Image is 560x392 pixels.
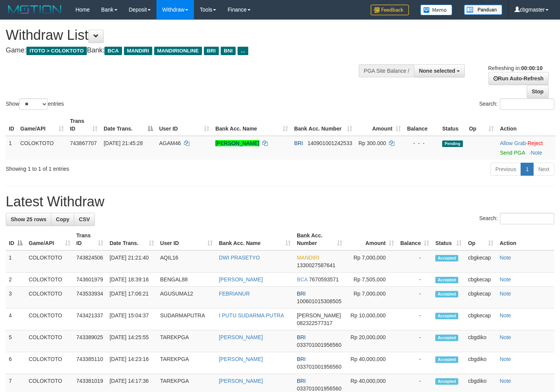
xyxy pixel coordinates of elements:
[355,114,404,136] th: Amount: activate to sort column ascending
[219,334,263,340] a: [PERSON_NAME]
[533,163,554,176] a: Next
[497,229,554,250] th: Action
[465,229,497,250] th: Op: activate to sort column ascending
[17,136,67,160] td: COLOKTOTO
[156,114,212,136] th: User ID: activate to sort column ascending
[11,216,46,222] span: Show 25 rows
[521,65,542,71] strong: 00:00:10
[397,273,432,287] td: -
[212,114,291,136] th: Bank Acc. Name: activate to sort column ascending
[157,309,216,330] td: SUDARMAPUTRA
[73,352,107,374] td: 743385110
[216,229,294,250] th: Bank Acc. Name: activate to sort column ascending
[500,291,511,297] a: Note
[500,356,511,362] a: Note
[397,287,432,309] td: -
[500,378,511,384] a: Note
[435,313,458,319] span: Accepted
[527,140,543,146] a: Reject
[500,140,526,146] a: Allow Grab
[420,5,453,15] img: Button%20Memo.svg
[404,114,439,136] th: Balance
[19,98,48,110] select: Showentries
[488,65,542,71] span: Refreshing in:
[479,213,554,224] label: Search:
[397,352,432,374] td: -
[488,72,549,85] a: Run Auto-Refresh
[419,68,455,74] span: None selected
[106,250,157,273] td: [DATE] 21:21:40
[6,162,228,173] div: Showing 1 to 1 of 1 entries
[67,114,101,136] th: Trans ID: activate to sort column ascending
[106,273,157,287] td: [DATE] 18:39:16
[500,312,511,318] a: Note
[500,334,511,340] a: Note
[26,352,73,374] td: COLOKTOTO
[73,309,107,330] td: 743421337
[51,213,74,226] a: Copy
[435,291,458,297] span: Accepted
[157,352,216,374] td: TAREKPGA
[297,342,342,348] span: Copy 033701001956560 to clipboard
[439,114,466,136] th: Status
[26,309,73,330] td: COLOKTOTO
[73,250,107,273] td: 743824506
[345,273,397,287] td: Rp 7,505,000
[435,277,458,283] span: Accepted
[238,47,248,55] span: ...
[17,114,67,136] th: Game/API: activate to sort column ascending
[104,47,122,55] span: BCA
[219,378,263,384] a: [PERSON_NAME]
[500,255,511,261] a: Note
[294,229,346,250] th: Bank Acc. Number: activate to sort column ascending
[26,47,87,55] span: ITOTO > COLOKTOTO
[297,320,332,326] span: Copy 082322577317 to clipboard
[297,276,308,283] span: BCA
[500,213,554,224] input: Search:
[414,64,465,77] button: None selected
[527,85,549,98] a: Stop
[294,140,303,146] span: BRI
[157,273,216,287] td: BENGAL88
[345,229,397,250] th: Amount: activate to sort column ascending
[500,150,525,156] a: Send PGA
[297,364,342,370] span: Copy 033701001956560 to clipboard
[371,5,409,15] img: Feedback.jpg
[309,276,339,283] span: Copy 7670593571 to clipboard
[297,385,342,392] span: Copy 033701001956560 to clipboard
[6,98,64,110] label: Show entries
[397,250,432,273] td: -
[407,139,436,147] div: - - -
[106,309,157,330] td: [DATE] 15:04:37
[435,255,458,261] span: Accepted
[466,114,497,136] th: Op: activate to sort column ascending
[157,330,216,352] td: TAREKPGA
[154,47,202,55] span: MANDIRIONLINE
[6,250,26,273] td: 1
[106,330,157,352] td: [DATE] 14:25:55
[219,291,250,297] a: FEBRIANUR
[6,229,26,250] th: ID: activate to sort column descending
[497,136,555,160] td: ·
[204,47,219,55] span: BRI
[219,312,284,318] a: I PUTU SUDARMA PUTRA
[297,356,306,362] span: BRI
[345,352,397,374] td: Rp 40,000,000
[345,250,397,273] td: Rp 7,000,000
[397,229,432,250] th: Balance: activate to sort column ascending
[73,330,107,352] td: 743389025
[297,291,306,297] span: BRI
[358,140,386,146] span: Rp 300.000
[26,287,73,309] td: COLOKTOTO
[6,287,26,309] td: 3
[497,114,555,136] th: Action
[104,140,143,146] span: [DATE] 21:45:28
[70,140,97,146] span: 743867707
[359,64,414,77] div: PGA Site Balance /
[297,298,342,304] span: Copy 100601015308505 to clipboard
[297,262,335,268] span: Copy 1330027587641 to clipboard
[500,98,554,110] input: Search:
[490,163,521,176] a: Previous
[465,330,497,352] td: cbgdiko
[56,216,69,222] span: Copy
